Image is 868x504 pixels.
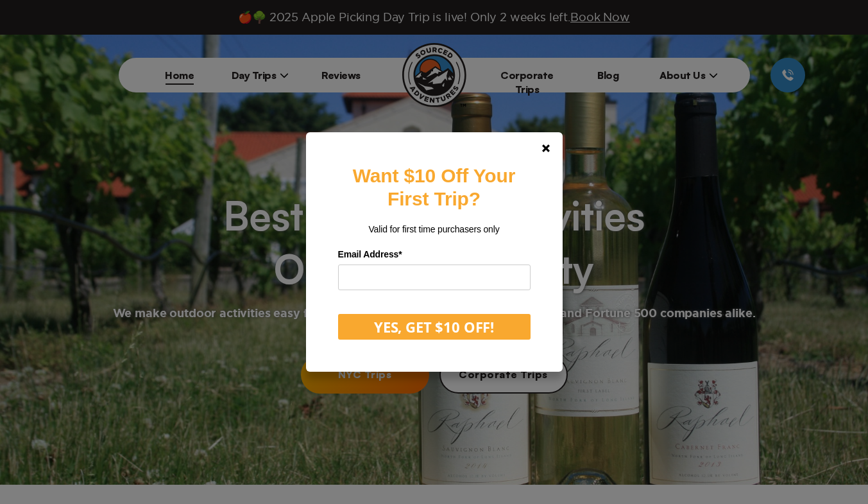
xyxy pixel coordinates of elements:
[398,249,402,259] span: Required
[368,224,499,234] span: Valid for first time purchasers only
[531,133,561,164] a: Close
[338,314,531,340] button: YES, GET $10 OFF!
[353,165,515,209] strong: Want $10 Off Your First Trip?
[338,245,531,265] label: Email Address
